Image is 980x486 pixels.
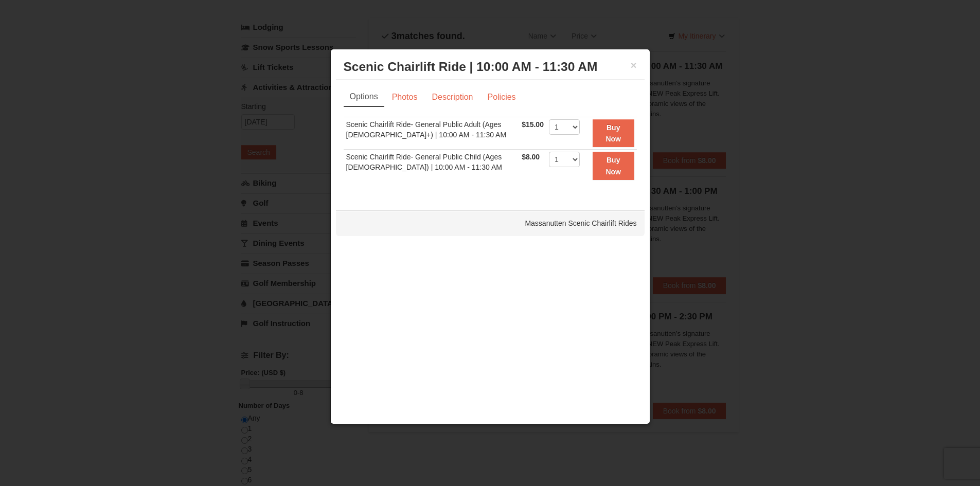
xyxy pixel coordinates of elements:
[593,152,634,180] button: Buy Now
[605,123,621,143] strong: Buy Now
[336,210,645,236] div: Massanutten Scenic Chairlift Rides
[480,87,522,107] a: Policies
[631,60,637,70] button: ×
[522,120,544,129] span: $15.00
[344,117,520,150] td: Scenic Chairlift Ride- General Public Adult (Ages [DEMOGRAPHIC_DATA]+) | 10:00 AM - 11:30 AM
[385,87,424,107] a: Photos
[344,150,520,182] td: Scenic Chairlift Ride- General Public Child (Ages [DEMOGRAPHIC_DATA]) | 10:00 AM - 11:30 AM
[425,87,479,107] a: Description
[344,87,384,107] a: Options
[605,156,621,175] strong: Buy Now
[522,153,540,161] span: $8.00
[344,59,637,75] h3: Scenic Chairlift Ride | 10:00 AM - 11:30 AM
[593,119,634,148] button: Buy Now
